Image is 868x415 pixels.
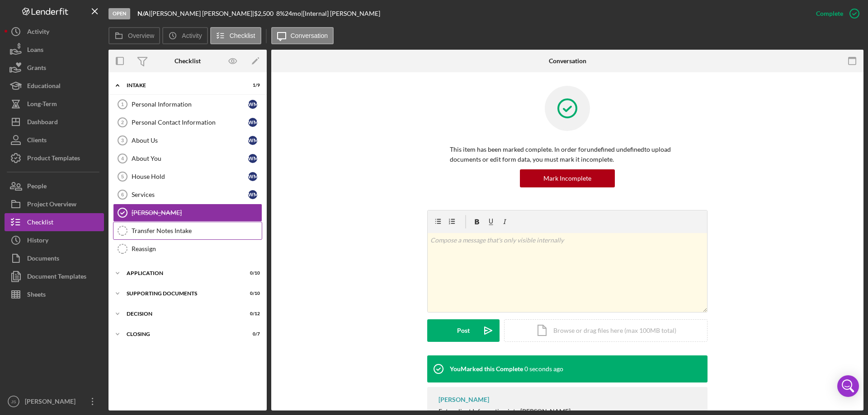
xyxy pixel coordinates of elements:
[132,173,248,180] div: House Hold
[132,101,248,108] div: Personal Information
[837,375,859,397] div: Open Intercom Messenger
[121,102,124,107] tspan: 1
[457,319,470,342] div: Post
[132,137,248,144] div: About Us
[137,9,149,17] b: N/A
[271,27,334,44] button: Conversation
[543,169,591,187] div: Mark Incomplete
[244,83,260,88] div: 1 / 9
[244,311,260,317] div: 0 / 12
[113,240,262,258] a: Reassign
[248,154,257,163] div: W M
[27,95,57,115] div: Long-Term
[5,131,104,149] button: Clients
[127,83,237,88] div: Intake
[5,23,104,41] button: Activity
[121,192,124,197] tspan: 6
[276,10,285,17] div: 8 %
[121,174,124,179] tspan: 5
[27,285,46,306] div: Sheets
[5,195,104,213] a: Project Overview
[27,267,86,288] div: Document Templates
[132,227,262,234] div: Transfer Notes Intake
[27,213,53,233] div: Checklist
[254,9,274,17] span: $2,500
[248,118,257,127] div: W M
[121,120,124,125] tspan: 2
[121,138,124,143] tspan: 3
[127,311,237,317] div: Decision
[27,77,61,97] div: Educational
[108,8,130,19] div: Open
[113,204,262,222] a: [PERSON_NAME]
[244,270,260,276] div: 0 / 10
[439,408,571,415] div: Enter client Information into [PERSON_NAME]
[5,231,104,249] a: History
[248,172,257,181] div: W M
[113,95,262,113] a: 1Personal InformationWM
[5,267,104,285] button: Document Templates
[151,10,254,17] div: [PERSON_NAME] [PERSON_NAME] |
[175,57,201,65] div: Checklist
[5,249,104,267] button: Documents
[5,77,104,95] button: Educational
[127,291,237,296] div: Supporting Documents
[162,27,208,44] button: Activity
[549,57,586,65] div: Conversation
[450,365,523,373] div: You Marked this Complete
[113,113,262,131] a: 2Personal Contact InformationWM
[450,145,685,165] p: This item has been marked complete. In order for undefined undefined to upload documents or edit ...
[132,209,262,216] div: [PERSON_NAME]
[127,331,237,337] div: Closing
[244,291,260,296] div: 0 / 10
[132,119,248,126] div: Personal Contact Information
[5,285,104,303] button: Sheets
[5,149,104,167] button: Product Templates
[5,41,104,59] button: Loans
[182,32,202,39] label: Activity
[128,32,154,39] label: Overview
[27,131,47,151] div: Clients
[27,177,47,197] div: People
[248,100,257,109] div: W M
[524,365,563,373] time: 2025-09-16 21:58
[27,249,59,270] div: Documents
[5,59,104,77] button: Grants
[439,396,489,403] div: [PERSON_NAME]
[427,319,500,342] button: Post
[27,23,49,43] div: Activity
[301,10,380,17] div: | [Internal] [PERSON_NAME]
[132,191,248,198] div: Services
[113,168,262,186] a: 5House HoldWM
[520,169,615,187] button: Mark Incomplete
[5,177,104,195] button: People
[27,41,43,61] div: Loans
[113,222,262,240] a: Transfer Notes Intake
[27,195,76,215] div: Project Overview
[132,245,262,252] div: Reassign
[5,113,104,131] button: Dashboard
[137,10,151,17] div: |
[244,331,260,337] div: 0 / 7
[27,149,80,169] div: Product Templates
[807,5,863,23] button: Complete
[248,136,257,145] div: W M
[113,131,262,149] a: 3About UsWM
[5,392,104,410] button: JS[PERSON_NAME]
[27,231,48,252] div: History
[113,149,262,168] a: 4About YouWM
[27,113,58,133] div: Dashboard
[248,190,257,199] div: W M
[27,59,46,79] div: Grants
[285,10,301,17] div: 24 mo
[127,270,237,276] div: Application
[5,95,104,113] button: Long-Term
